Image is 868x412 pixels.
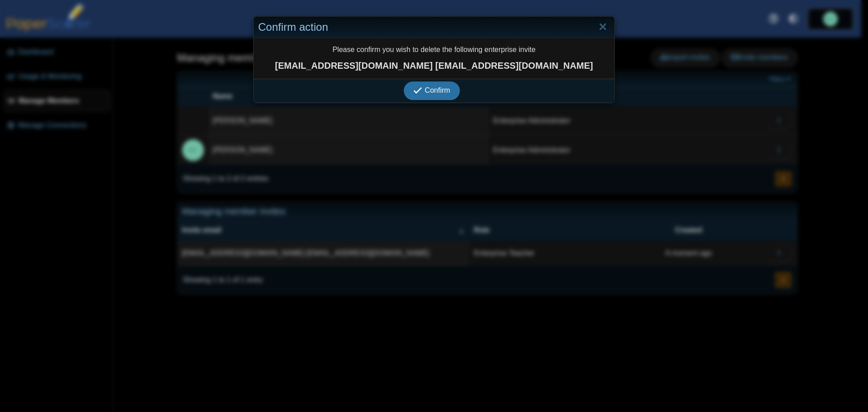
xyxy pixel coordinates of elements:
div: Please confirm you wish to delete the following enterprise invite [254,38,614,79]
div: Confirm action [254,17,614,38]
a: Close [596,19,610,35]
span: Confirm [425,86,450,94]
strong: [EMAIL_ADDRESS][DOMAIN_NAME] [EMAIL_ADDRESS][DOMAIN_NAME] [258,59,610,72]
button: Confirm [404,81,459,99]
